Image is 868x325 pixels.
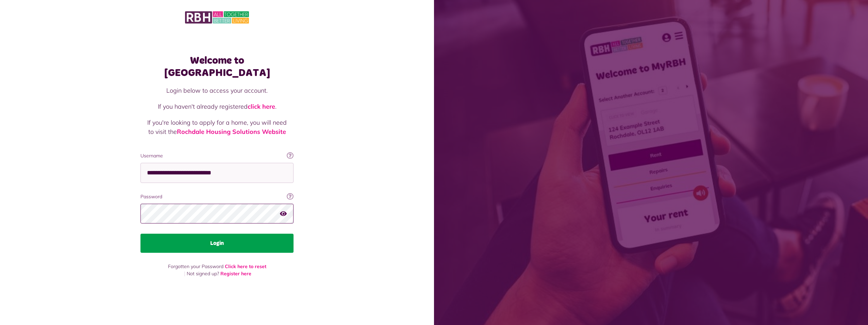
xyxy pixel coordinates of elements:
a: Click here to reset [225,263,266,269]
a: click here [248,103,275,110]
span: Not signed up? [187,270,219,277]
a: Rochdale Housing Solutions Website [177,128,286,136]
label: Password [140,193,294,200]
label: Username [140,152,294,159]
img: MyRBH [185,10,249,25]
a: Register here [220,270,251,277]
span: Forgotten your Password [168,263,223,269]
p: If you're looking to apply for a home, you will need to visit the [147,118,287,136]
p: Login below to access your account. [147,86,287,95]
button: Login [140,234,294,253]
h1: Welcome to [GEOGRAPHIC_DATA] [140,55,294,79]
p: If you haven't already registered . [147,102,287,111]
